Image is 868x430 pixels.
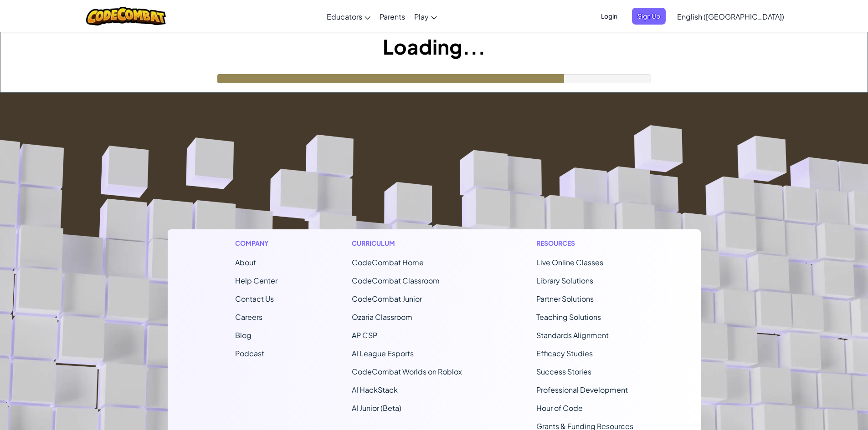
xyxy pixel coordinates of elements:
[327,12,362,21] span: Educators
[0,32,868,61] h1: Loading...
[536,349,593,358] a: Efficacy Studies
[235,312,262,322] a: Careers
[536,330,609,340] a: Standards Alignment
[536,276,593,285] a: Library Solutions
[352,330,377,340] a: AP CSP
[322,4,375,29] a: Educators
[673,4,789,29] a: English ([GEOGRAPHIC_DATA])
[86,7,166,25] img: CodeCombat logo
[235,238,277,248] h1: Company
[352,385,398,395] a: AI HackStack
[536,403,583,413] a: Hour of Code
[677,12,784,21] span: English ([GEOGRAPHIC_DATA])
[235,294,274,304] span: Contact Us
[352,367,462,376] a: CodeCombat Worlds on Roblox
[536,294,594,304] a: Partner Solutions
[352,238,462,248] h1: Curriculum
[352,276,440,285] a: CodeCombat Classroom
[352,349,414,358] a: AI League Esports
[596,8,623,25] button: Login
[352,312,412,322] a: Ozaria Classroom
[414,12,429,21] span: Play
[536,367,591,376] a: Success Stories
[235,349,264,358] a: Podcast
[536,258,603,267] a: Live Online Classes
[352,294,422,304] a: CodeCombat Junior
[375,4,410,29] a: Parents
[235,258,256,267] a: About
[235,276,277,285] a: Help Center
[352,403,401,413] a: AI Junior (Beta)
[536,312,601,322] a: Teaching Solutions
[235,330,252,340] a: Blog
[536,385,628,395] a: Professional Development
[536,238,633,248] h1: Resources
[352,258,424,267] span: CodeCombat Home
[410,4,442,29] a: Play
[632,8,666,25] button: Sign Up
